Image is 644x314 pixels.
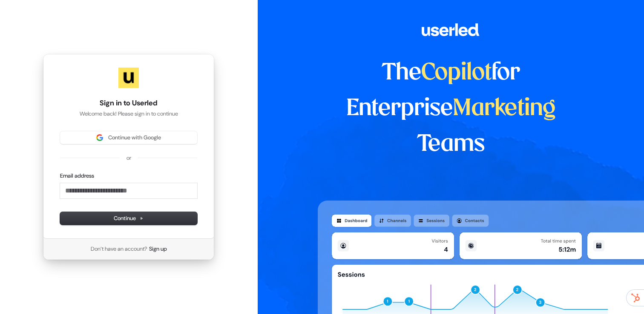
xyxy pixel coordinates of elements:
span: Don’t have an account? [91,245,147,253]
button: Sign in with GoogleContinue with Google [60,131,197,144]
img: Sign in with Google [96,134,103,141]
a: Sign up [149,245,167,253]
p: or [126,154,131,162]
label: Email address [60,172,94,180]
button: Continue [60,212,197,225]
span: Continue with Google [108,134,161,141]
img: Userled [118,68,139,88]
span: Continue [114,215,144,222]
h1: The for Enterprise Teams [318,55,584,162]
span: Copilot [421,62,492,84]
span: Marketing [453,98,556,120]
p: Welcome back! Please sign in to continue [60,110,197,118]
h1: Sign in to Userled [60,98,197,108]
